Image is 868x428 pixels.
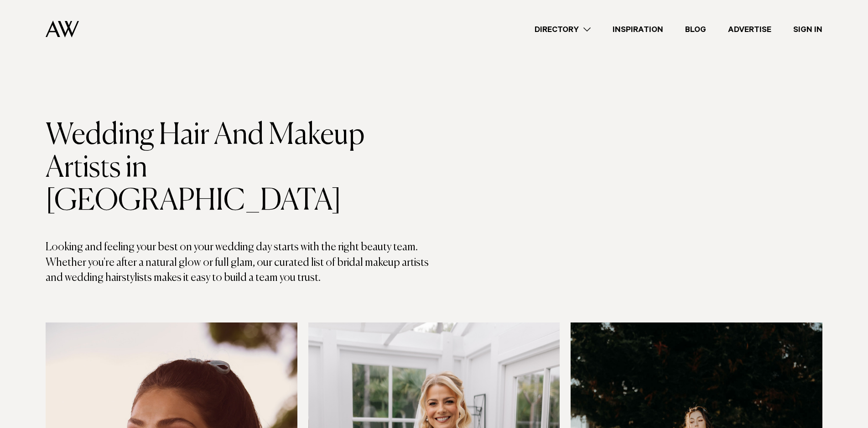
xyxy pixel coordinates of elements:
a: Directory [524,23,602,36]
p: Looking and feeling your best on your wedding day starts with the right beauty team. Whether you'... [46,240,434,286]
h1: Wedding Hair And Makeup Artists in [GEOGRAPHIC_DATA] [46,119,434,218]
img: Auckland Weddings Logo [46,21,79,37]
a: Advertise [717,23,782,36]
a: Sign In [782,23,833,36]
a: Blog [674,23,717,36]
a: Inspiration [602,23,674,36]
